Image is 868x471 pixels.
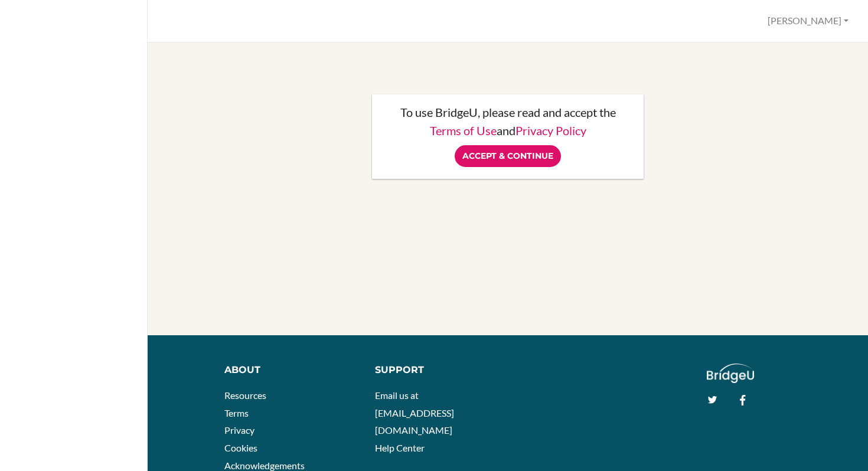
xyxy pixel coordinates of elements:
a: Help Center [375,442,425,453]
img: logo_white@2x-f4f0deed5e89b7ecb1c2cc34c3e3d731f90f0f143d5ea2071677605dd97b5244.png [707,364,755,383]
a: Terms [224,407,249,418]
a: Cookies [224,442,257,453]
a: Privacy Policy [515,123,586,138]
div: About [224,364,357,377]
a: Email us at [EMAIL_ADDRESS][DOMAIN_NAME] [375,390,454,436]
p: and [384,125,632,136]
p: To use BridgeU, please read and accept the [384,106,632,118]
div: Support [375,364,499,377]
a: Terms of Use [430,123,497,138]
a: Privacy [224,424,254,436]
input: Accept & Continue [455,145,561,167]
button: [PERSON_NAME] [762,10,854,32]
a: Acknowledgements [224,460,305,471]
a: Resources [224,390,266,401]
